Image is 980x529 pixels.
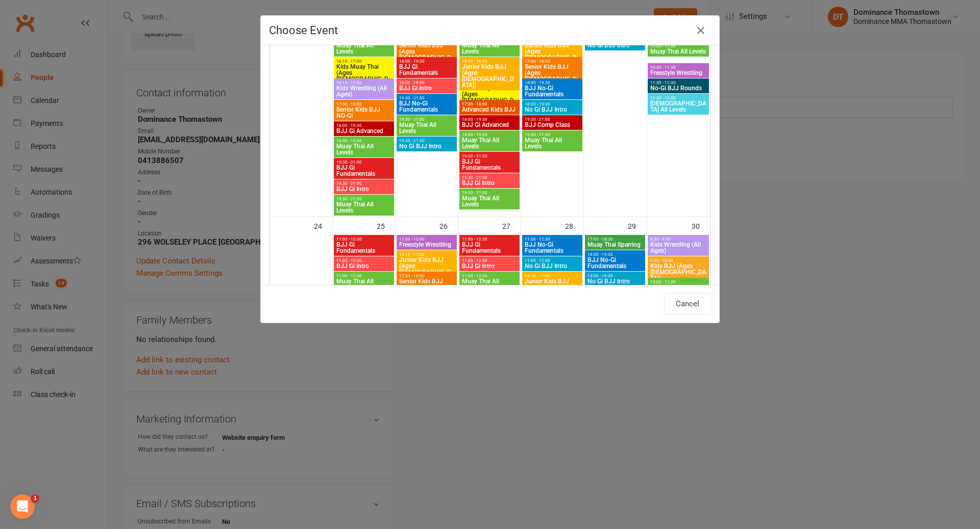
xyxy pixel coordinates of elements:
div: 26 [439,217,458,234]
span: BJJ Gi Intro [336,186,392,192]
span: No Gi BJJ Intro [524,107,580,113]
span: No-Gi BJJ Rounds [650,85,707,91]
span: BJJ Gi Intro [399,85,455,91]
span: 11:00 - 12:00 [399,237,455,242]
button: Close [693,22,709,39]
span: Senior Kids BJJ (Ages [DEMOGRAPHIC_DATA]) [524,64,580,88]
span: 17:00 - 18:00 [524,59,580,64]
span: No Gi BJJ Intro [399,143,455,149]
span: [DEMOGRAPHIC_DATA] All Levels [650,100,707,113]
div: 25 [377,217,395,234]
span: BJJ Gi Advanced [461,122,518,128]
div: 28 [565,217,583,234]
span: 17:00 - 18:00 [399,274,455,278]
iframe: Intercom live chat [10,494,35,519]
span: Junior Kids BJJ (Ages [DEMOGRAPHIC_DATA]) [524,278,580,303]
span: Kids Muay Thai (Ages [DEMOGRAPHIC_DATA]) [336,64,392,88]
span: Muay Thai Sparring [587,242,643,248]
span: Muay Thai All Levels [336,143,392,155]
span: 11:30 - 12:30 [650,81,707,85]
span: Senior Kids BJJ (Ages [DEMOGRAPHIC_DATA]) [399,42,455,67]
span: Freestyle Wrestling [399,242,455,248]
span: 18:00 - 19:30 [524,81,580,85]
button: Cancel [664,293,711,314]
span: Kids BJJ (Ages [DEMOGRAPHIC_DATA]) [650,263,707,281]
span: Muay Thai All Levels [461,137,518,149]
span: BJJ Gi Fundamentals [461,158,518,171]
span: Muay Thai All Levels [461,195,518,207]
span: 10:30 - 11:30 [650,65,707,70]
span: BJJ Gi Intro [336,263,392,269]
span: 16:10 - 17:00 [399,252,455,257]
span: 19:30 - 21:00 [461,154,518,158]
span: 18:00 - 19:30 [336,123,392,128]
span: Freestyle Wrestling [650,70,707,76]
span: 16:10 - 17:00 [524,274,580,278]
span: Muay Thai All Levels [336,201,392,214]
span: Junior Kids BJJ (Ages [DEMOGRAPHIC_DATA]) [399,257,455,281]
span: BJJ Gi Fundamentals [336,165,392,177]
span: 19:30 - 21:00 [524,133,580,137]
span: Muay Thai All Levels [461,42,518,55]
span: 19:30 - 21:00 [524,117,580,122]
span: 11:00 - 12:30 [524,237,580,242]
span: 19:30 - 21:00 [399,139,455,143]
div: 24 [314,217,332,234]
span: No Gi BJJ Intro [587,42,643,48]
span: 19:30 - 21:00 [336,197,392,201]
span: BJJ No-Gi Fundamentals [587,257,643,269]
span: 16:10 - 16:55 [461,59,518,64]
span: 11:00 - 12:30 [461,258,518,263]
span: 17:00 - 18:00 [336,102,392,107]
span: 9:30 - 10:30 [650,258,707,263]
span: 17:00 - 18:30 [587,237,643,242]
span: BJJ No-Gi Fundamentals [524,85,580,97]
span: BJJ No-Gi Fundamentals [399,100,455,113]
span: 11:00 - 12:30 [461,237,518,242]
span: 18:00 - 19:30 [587,274,643,278]
span: BJJ Gi Fundamentals [336,242,392,254]
span: Kids Wrestling (All Ages) [336,85,392,97]
span: BJJ Gi Intro [461,263,518,269]
div: 30 [692,217,710,234]
span: Advanced Kids BJJ [461,107,518,113]
span: No Gi BJJ Intro [524,263,580,269]
span: 11:00 - 12:30 [461,274,518,278]
span: BJJ Gi Advanced [336,128,392,134]
span: 11:00 - 12:30 [336,274,392,278]
span: 19:30 - 21:00 [336,181,392,186]
span: Muay Thai All Levels [399,122,455,134]
span: Muay Thai All Levels [336,42,392,55]
span: Senior Kids BJJ NO-GI [336,107,392,119]
span: 18:00 - 19:30 [524,102,580,107]
span: 18:00 - 19:30 [587,252,643,257]
span: 19:30 - 21:00 [461,191,518,195]
span: Senior Kids BJJ (Ages [DEMOGRAPHIC_DATA]) [399,278,455,303]
span: 18:00 - 19:30 [399,59,455,64]
span: 19:30 - 21:00 [336,160,392,165]
span: 8:30 - 9:30 [650,237,707,242]
span: 10:00 - 11:30 [650,44,707,48]
span: 18:00 - 19:30 [336,139,392,143]
span: BJJ Gi Fundamentals [461,242,518,254]
span: 12:30 - 13:30 [650,96,707,100]
span: BJJ Gi Intro [461,180,518,186]
span: 17:00 - 18:00 [461,102,518,107]
span: 10:00 - 11:30 [650,280,707,284]
span: Junior Kids BJJ (Ages [DEMOGRAPHIC_DATA]) [461,64,518,88]
span: Muay Thai All Levels [524,137,580,149]
span: 11:00 - 12:30 [336,258,392,263]
span: 19:30 - 21:00 [399,117,455,122]
span: Muay Thai All Levels [461,278,518,290]
span: 19:30 - 21:00 [399,96,455,100]
span: 1 [31,494,39,502]
span: 18:00 - 19:30 [461,117,518,122]
span: No Gi BJJ Intro [587,278,643,284]
span: 16:10 - 17:00 [336,59,392,64]
div: 27 [502,217,521,234]
span: Muay Thai All Levels [650,284,707,290]
span: Kids Muay Thai (Ages [DEMOGRAPHIC_DATA]) [461,85,518,110]
span: 11:00 - 12:30 [524,258,580,263]
span: 16:10 - 17:00 [336,81,392,85]
div: 29 [628,217,646,234]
